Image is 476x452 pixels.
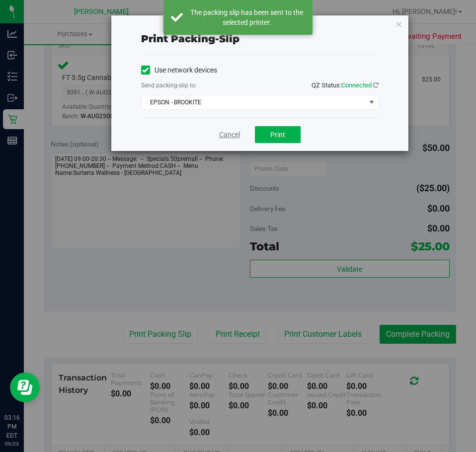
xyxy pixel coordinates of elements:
span: Print packing-slip [141,33,239,45]
button: Print [255,126,301,143]
label: Use network devices [141,65,217,75]
span: Connected [341,81,372,89]
a: Cancel [219,130,240,140]
div: The packing slip has been sent to the selected printer. [188,7,305,27]
span: Print [270,131,285,139]
span: select [365,95,378,109]
label: Send packing-slip to: [141,81,197,90]
span: QZ Status: [312,81,379,89]
span: EPSON - BROOKITE [142,95,366,109]
iframe: Resource center [10,373,40,402]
